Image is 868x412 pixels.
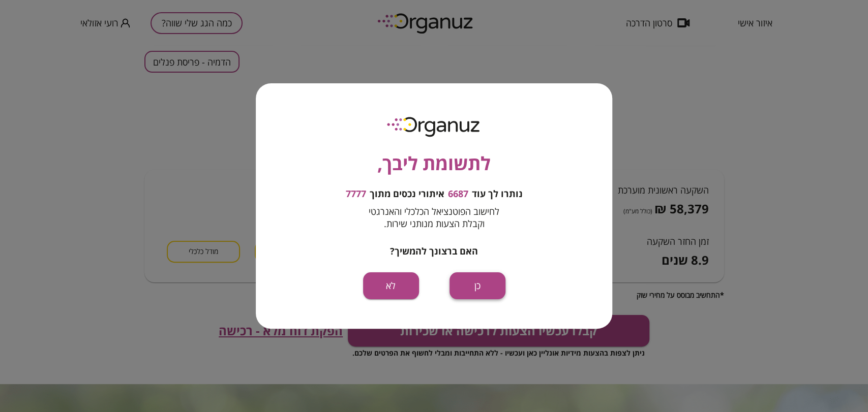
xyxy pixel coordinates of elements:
[369,205,499,230] span: לחישוב הפוטנציאל הכלכלי והאנרגטי וקבלת הצעות מנותני שירות.
[390,245,478,257] span: האם ברצונך להמשיך?
[370,188,444,200] span: איתורי נכסים מתוך
[450,272,505,299] button: כן
[472,188,523,200] span: נותרו לך עוד
[448,188,468,200] span: 6687
[380,113,489,140] img: logo
[377,150,491,177] span: לתשומת ליבך,
[346,188,366,200] span: 7777
[363,272,419,299] button: לא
